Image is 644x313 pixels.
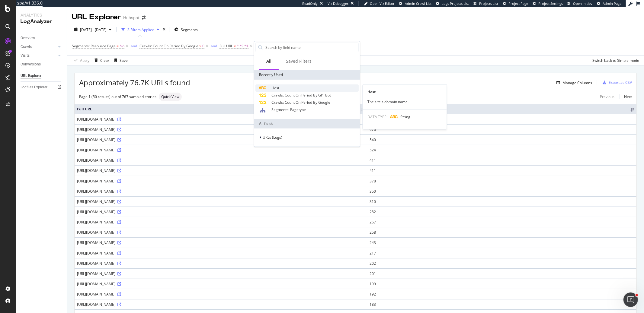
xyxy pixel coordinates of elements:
th: Crawls: Count On Period By Google: activate to sort column ascending [367,104,636,114]
a: Open in dev [567,1,592,6]
div: Crawls [21,44,32,50]
span: Segments [181,27,198,32]
button: and [211,43,217,49]
div: 3 Filters Applied [127,27,154,32]
span: Approximately 76.7K URLs found [79,77,190,88]
a: URL Explorer [21,73,62,79]
span: 0 [202,42,204,50]
div: [URL][DOMAIN_NAME] [77,209,365,214]
div: [URL][DOMAIN_NAME] [77,251,365,256]
td: 310 [367,196,636,207]
a: Admin Crawl List [399,1,431,6]
iframe: Intercom live chat [623,292,638,307]
span: Admin Page [603,1,621,6]
span: URLs (Logs) [263,135,282,140]
td: 524 [367,145,636,155]
div: Analytics [21,12,62,18]
div: [URL][DOMAIN_NAME] [77,220,365,225]
div: Switch back to Simple mode [592,58,639,63]
a: Overview [21,35,62,41]
div: [URL][DOMAIN_NAME] [77,261,365,266]
div: Page 1 (50 results) out of 767 sampled entries [79,94,156,99]
div: Conversions [21,61,41,68]
div: Overview [21,35,35,41]
button: [DATE] - [DATE] [72,25,114,34]
td: 676 [367,124,636,134]
td: 350 [367,186,636,196]
td: 411 [367,165,636,175]
span: Full URL [219,43,233,49]
span: ≠ [234,43,236,49]
span: Admin Crawl List [405,1,431,6]
span: Segments: Pagetype [271,107,306,112]
a: Project Settings [533,1,563,6]
div: [URL][DOMAIN_NAME] [77,168,365,173]
div: Clear [100,58,109,63]
div: arrow-right-arrow-left [142,16,146,20]
div: URL Explorer [72,12,121,22]
div: [URL][DOMAIN_NAME] [77,189,365,194]
button: 3 Filters Applied [119,25,162,34]
button: Save [112,55,128,65]
td: 282 [367,207,636,217]
div: All fields [254,119,360,128]
div: times [162,27,167,33]
div: [URL][DOMAIN_NAME] [77,240,365,245]
span: Host [271,85,279,90]
div: [URL][DOMAIN_NAME] [77,271,365,276]
td: 378 [367,176,636,186]
td: 267 [367,217,636,227]
button: Add Filter [254,43,278,50]
span: DATA TYPE: [368,115,388,120]
td: 681 [367,114,636,124]
span: Open Viz Editor [370,1,395,6]
input: Search by field name [265,43,358,52]
div: Host [363,89,447,94]
div: [URL][DOMAIN_NAME] [77,137,365,142]
td: 258 [367,227,636,237]
a: Project Page [503,1,528,6]
button: Clear [92,55,109,65]
div: ReadOnly: [302,1,319,6]
span: Projects List [479,1,498,6]
span: Segments: Resource Page [72,43,116,49]
div: Logfiles Explorer [21,84,47,90]
a: Next [619,92,632,101]
button: Switch back to Simple mode [590,55,639,65]
a: Crawls [21,44,56,50]
a: Visits [21,52,56,59]
div: [URL][DOMAIN_NAME] [77,302,365,307]
button: Segments [172,25,200,34]
th: Full URL: activate to sort column ascending [75,104,367,114]
td: 202 [367,258,636,268]
span: [DATE] - [DATE] [80,27,107,32]
button: Manage Columns [554,79,592,86]
span: String [401,115,411,120]
div: [URL][DOMAIN_NAME] [77,292,365,297]
div: [URL][DOMAIN_NAME] [77,158,365,163]
div: All [266,58,271,64]
span: Crawls: Count On Period By Google [139,43,198,49]
span: Crawls: Count On Period By Google [271,100,330,105]
div: Export as CSV [609,80,632,85]
span: No [120,42,124,50]
div: Hubspot [123,15,139,21]
td: 540 [367,134,636,145]
a: Admin Page [597,1,621,6]
span: Open in dev [573,1,592,6]
a: Projects List [473,1,498,6]
div: and [131,43,137,49]
div: Saved Filters [286,58,312,64]
div: [URL][DOMAIN_NAME] [77,199,365,204]
div: and [211,43,217,49]
div: [URL][DOMAIN_NAME] [77,117,365,122]
td: 183 [367,299,636,309]
span: = [117,43,119,49]
div: Viz Debugger: [328,1,349,6]
span: Logs Projects List [442,1,469,6]
div: LogAnalyzer [21,18,62,25]
td: 217 [367,248,636,258]
td: 411 [367,155,636,165]
button: Apply [72,55,89,65]
a: Conversions [21,61,62,68]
